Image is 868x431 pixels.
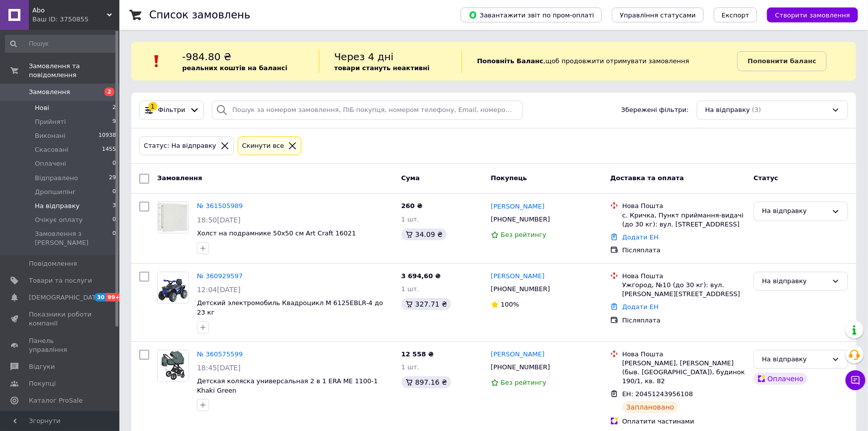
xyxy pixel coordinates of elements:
span: Управління статусами [620,11,696,19]
div: Нова Пошта [622,350,746,359]
span: 260 ₴ [401,202,423,210]
div: На відправку [762,276,828,287]
span: Повідомлення [29,259,77,268]
span: 3 694,60 ₴ [401,272,441,280]
span: Експорт [722,11,750,19]
span: 2 [112,104,116,112]
a: Додати ЕН [622,303,659,311]
span: Відправлено [35,174,78,183]
span: Оплачені [35,159,66,168]
div: , щоб продовжити отримувати замовлення [462,50,737,73]
a: Детский электромобиль Квадроцикл M 6125EBLR-4 до 23 кг [197,299,383,316]
span: Скасовані [35,145,69,154]
input: Пошук за номером замовлення, ПІБ покупця, номером телефону, Email, номером накладної [212,101,522,120]
span: Покупець [491,174,527,182]
span: Замовлення та повідомлення [29,62,119,80]
span: 1 шт. [401,215,419,223]
span: Створити замовлення [775,11,850,19]
span: Cума [401,174,420,182]
button: Завантажити звіт по пром-оплаті [461,7,602,22]
div: 897.16 ₴ [401,376,451,388]
span: Фільтри [158,106,186,115]
div: Заплановано [622,401,678,413]
span: Відгуки [29,362,55,371]
span: 0 [112,229,116,247]
a: № 360929597 [197,272,243,280]
button: Експорт [714,7,758,22]
a: [PERSON_NAME] [491,272,545,281]
span: 29 [109,174,116,183]
span: [PHONE_NUMBER] [491,215,550,223]
a: Фото товару [157,202,189,233]
div: Оплатити частинами [622,417,746,426]
input: Пошук [5,35,117,53]
b: Поповнити баланс [748,57,816,65]
span: 0 [112,188,116,197]
span: 12 558 ₴ [401,350,434,358]
span: 12:04[DATE] [197,286,241,294]
div: Нова Пошта [622,202,746,211]
div: Статус: На відправку [142,141,218,151]
span: Збережені фільтри: [621,106,689,115]
div: Оплачено [754,373,807,385]
div: Післяплата [622,316,746,325]
span: Прийняті [35,117,66,126]
a: № 360575599 [197,350,243,358]
h1: Список замовлень [149,9,250,21]
span: Завантажити звіт по пром-оплаті [469,10,594,19]
span: 10938 [98,131,116,140]
div: Післяплата [622,246,746,255]
span: 3 [112,202,116,211]
span: 30 [95,293,106,302]
a: № 361505989 [197,202,243,210]
span: На відправку [705,106,750,115]
span: Нові [35,104,49,112]
a: Фото товару [157,350,189,382]
span: 99+ [106,293,122,302]
div: Ужгород, №10 (до 30 кг): вул. [PERSON_NAME][STREET_ADDRESS] [622,281,746,299]
div: Ваш ID: 3750855 [32,15,119,24]
span: 2 [104,88,114,96]
span: Доставка та оплата [610,174,684,182]
span: Дропшипінг [35,188,76,197]
span: [PHONE_NUMBER] [491,285,550,293]
span: 0 [112,215,116,224]
span: Показники роботи компанії [29,310,92,328]
span: Замовлення з [PERSON_NAME] [35,229,112,247]
a: Холст на подрамнике 50х50 см Art Craft 16021 [197,229,356,237]
button: Управління статусами [612,7,704,22]
img: Фото товару [158,350,189,381]
span: 1 шт. [401,285,419,293]
div: 34.09 ₴ [401,228,447,240]
span: Abo [32,6,107,15]
span: 18:50[DATE] [197,216,241,224]
div: На відправку [762,354,828,365]
img: Фото товару [158,272,189,303]
span: Очікує оплату [35,215,83,224]
a: Додати ЕН [622,233,659,241]
span: [PHONE_NUMBER] [491,363,550,371]
a: [PERSON_NAME] [491,202,545,212]
div: Cкинути все [240,141,287,151]
span: Через 4 дні [334,51,394,63]
a: Фото товару [157,272,189,304]
b: реальних коштів на балансі [182,64,288,72]
span: 18:45[DATE] [197,364,241,372]
span: Виконані [35,131,66,140]
b: товари стануть неактивні [334,64,430,72]
a: Створити замовлення [757,11,858,18]
a: Детская коляска универсальная 2 в 1 ERA ME 1100-1 Khaki Green [197,377,378,394]
a: [PERSON_NAME] [491,350,545,359]
span: Без рейтингу [501,379,547,386]
div: 1 [148,102,157,111]
span: Замовлення [29,88,70,97]
span: 1455 [102,145,116,154]
span: Покупці [29,379,56,388]
button: Створити замовлення [767,7,858,22]
span: [DEMOGRAPHIC_DATA] [29,293,102,302]
a: Поповнити баланс [737,51,827,71]
span: Статус [754,174,778,182]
